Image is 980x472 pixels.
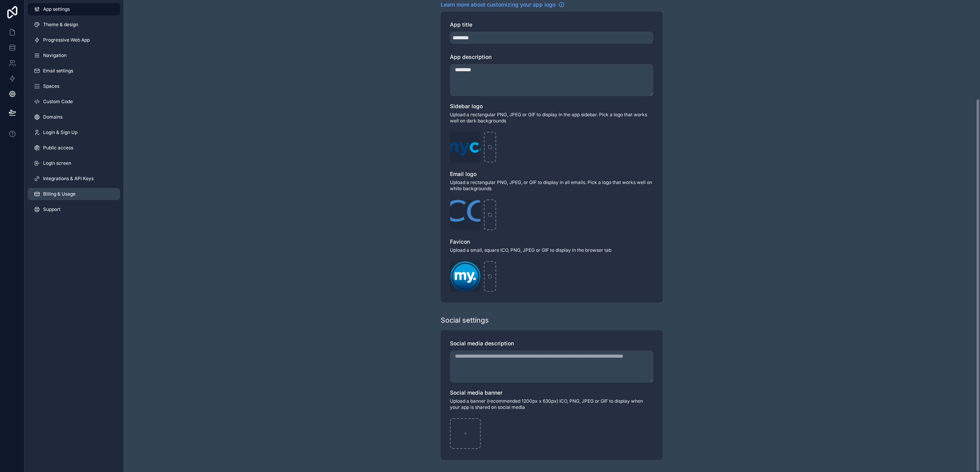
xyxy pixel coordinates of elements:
[43,83,59,89] span: Spaces
[450,340,514,346] span: Social media description
[43,145,73,151] span: Public access
[28,126,120,139] a: Login & Sign Up
[450,171,477,177] span: Email logo
[28,34,120,46] a: Progressive Web App
[28,203,120,216] a: Support
[28,18,120,31] a: Theme & design
[450,238,470,245] span: Favicon
[450,21,472,28] span: App title
[450,54,492,60] span: App description
[28,80,120,92] a: Spaces
[28,157,120,169] a: Login screen
[28,172,120,185] a: Integrations & API Keys
[43,52,67,59] span: Navigation
[441,315,489,326] div: Social settings
[43,37,90,43] span: Progressive Web App
[43,22,78,28] span: Theme & design
[28,188,120,200] a: Billing & Usage
[450,389,502,396] span: Social media banner
[441,1,555,8] span: Learn more about customizing your app logo
[43,129,77,136] span: Login & Sign Up
[43,6,70,12] span: App settings
[43,176,94,182] span: Integrations & API Keys
[28,3,120,15] a: App settings
[28,65,120,77] a: Email settings
[450,112,653,124] span: Upload a rectangular PNG, JPEG or GIF to display in the app sidebar. Pick a logo that works well ...
[28,49,120,62] a: Navigation
[43,68,73,74] span: Email settings
[28,142,120,154] a: Public access
[43,99,73,105] span: Custom Code
[28,111,120,123] a: Domains
[43,160,71,166] span: Login screen
[450,103,483,109] span: Sidebar logo
[43,206,60,213] span: Support
[43,114,62,120] span: Domains
[43,191,76,197] span: Billing & Usage
[450,247,653,253] span: Upload a small, square ICO, PNG, JPEG or GIF to display in the browser tab
[450,179,653,192] span: Upload a rectangular PNG, JPEG, or GIF to display in all emails. Pick a logo that works well on w...
[441,1,565,8] a: Learn more about customizing your app logo
[450,398,653,410] span: Upload a banner (recommended 1200px x 630px) ICO, PNG, JPEG or GIF to display when your app is sh...
[28,95,120,108] a: Custom Code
